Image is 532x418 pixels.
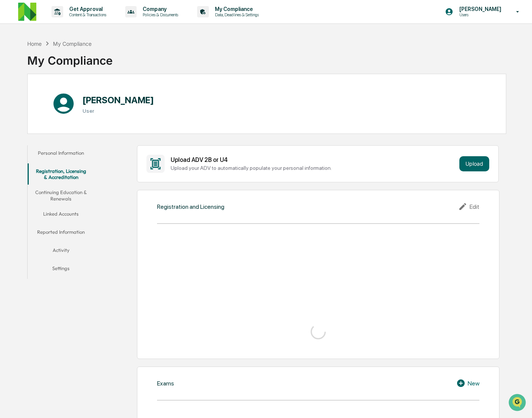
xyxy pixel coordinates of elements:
span: Preclearance [15,95,49,103]
img: logo [18,3,36,21]
div: Edit [458,202,479,211]
div: 🔎 [8,110,14,117]
a: 🔎Data Lookup [5,107,51,120]
div: Upload ADV 2B or U4 [171,156,456,163]
p: Users [453,12,505,17]
button: Start new chat [129,60,138,69]
button: Linked Accounts [28,206,94,224]
span: Data Lookup [15,110,48,117]
p: My Compliance [209,6,263,12]
p: Company [137,6,182,12]
div: Home [27,40,42,47]
div: Upload your ADV to automatically populate your personal information. [171,165,456,171]
button: Personal Information [28,145,94,163]
p: How can we help? [8,16,138,28]
button: Activity [28,242,94,261]
a: 🖐️Preclearance [5,92,52,106]
iframe: Open customer support [508,393,528,413]
div: My Compliance [27,48,113,67]
span: Attestations [62,95,94,103]
div: We're available if you need us! [26,65,96,71]
button: Registration, Licensing & Accreditation [28,163,94,185]
p: Policies & Documents [137,12,182,17]
button: Reported Information [28,224,94,242]
a: 🗄️Attestations [52,92,97,106]
p: Data, Deadlines & Settings [209,12,263,17]
img: 1746055101610-c473b297-6a78-478c-a979-82029cc54cd1 [8,58,21,71]
button: Settings [28,261,94,279]
span: Pylon [75,128,92,134]
input: Clear [20,34,125,42]
div: secondary tabs example [28,145,94,279]
a: Powered byPylon [53,128,92,134]
div: My Compliance [53,40,92,47]
h3: User [82,108,154,114]
div: Exams [157,380,174,387]
p: Get Approval [63,6,110,12]
div: 🗄️ [55,96,61,102]
button: Continuing Education & Renewals [28,185,94,206]
div: Start new chat [26,58,124,65]
div: 🖐️ [8,96,14,102]
button: Upload [459,156,489,171]
h1: [PERSON_NAME] [82,95,154,106]
div: Registration and Licensing [157,203,224,210]
p: [PERSON_NAME] [453,6,505,12]
div: New [456,379,479,388]
p: Content & Transactions [63,12,110,17]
